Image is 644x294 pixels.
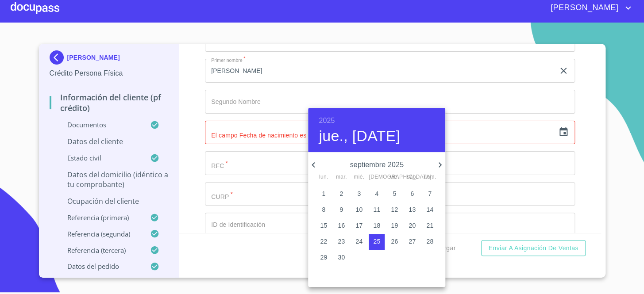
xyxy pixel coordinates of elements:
[422,234,438,250] button: 28
[333,234,349,250] button: 23
[351,173,367,182] span: mié.
[338,237,345,246] p: 23
[409,221,416,230] p: 20
[422,173,438,182] span: dom.
[375,189,378,198] p: 4
[404,218,420,234] button: 20
[339,205,343,214] p: 9
[426,205,433,214] p: 14
[426,237,433,246] p: 28
[351,234,367,250] button: 24
[373,237,380,246] p: 25
[369,218,385,234] button: 18
[316,250,332,266] button: 29
[316,218,332,234] button: 15
[404,202,420,218] button: 13
[338,253,345,262] p: 30
[422,186,438,202] button: 7
[351,202,367,218] button: 10
[320,221,327,230] p: 15
[351,218,367,234] button: 17
[316,234,332,250] button: 22
[333,173,349,182] span: mar.
[386,218,402,234] button: 19
[369,234,385,250] button: 25
[369,173,385,182] span: [DEMOGRAPHIC_DATA].
[393,189,396,198] p: 5
[355,221,362,230] p: 17
[409,237,416,246] p: 27
[319,127,400,145] button: jue., [DATE]
[404,234,420,250] button: 27
[355,237,362,246] p: 24
[333,186,349,202] button: 2
[357,189,361,198] p: 3
[373,205,380,214] p: 11
[404,186,420,202] button: 6
[386,186,402,202] button: 5
[355,205,362,214] p: 10
[404,173,420,182] span: sáb.
[316,173,332,182] span: lun.
[386,173,402,182] span: vie.
[333,218,349,234] button: 16
[409,205,416,214] p: 13
[351,186,367,202] button: 3
[410,189,414,198] p: 6
[386,234,402,250] button: 26
[333,202,349,218] button: 9
[428,189,432,198] p: 7
[422,218,438,234] button: 21
[322,205,325,214] p: 8
[320,237,327,246] p: 22
[319,115,335,127] button: 2025
[391,205,398,214] p: 12
[391,221,398,230] p: 19
[426,221,433,230] p: 21
[373,221,380,230] p: 18
[320,253,327,262] p: 29
[391,237,398,246] p: 26
[322,189,325,198] p: 1
[386,202,402,218] button: 12
[422,202,438,218] button: 14
[338,221,345,230] p: 16
[316,202,332,218] button: 8
[339,189,343,198] p: 2
[316,186,332,202] button: 1
[369,186,385,202] button: 4
[319,160,435,170] p: septiembre 2025
[369,202,385,218] button: 11
[333,250,349,266] button: 30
